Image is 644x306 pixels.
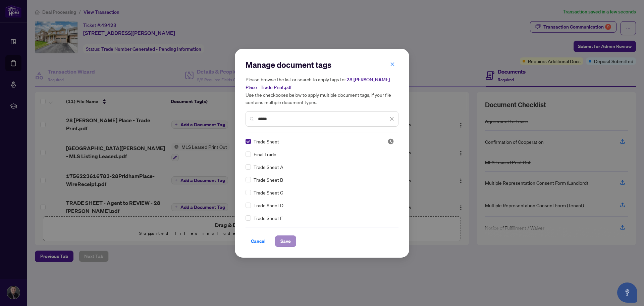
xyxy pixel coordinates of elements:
[251,236,266,247] span: Cancel
[246,76,398,106] h5: Please browse the list or search to apply tags to: Use the checkboxes below to apply multiple doc...
[254,163,283,171] span: Trade Sheet A
[387,138,394,145] img: status
[254,214,283,222] span: Trade Sheet E
[254,176,283,183] span: Trade Sheet B
[254,189,283,196] span: Trade Sheet C
[246,59,398,70] h2: Manage document tags
[389,117,394,121] span: close
[254,138,279,145] span: Trade Sheet
[246,77,390,90] span: 28 [PERSON_NAME] Place - Trade Print.pdf
[280,236,291,247] span: Save
[246,235,271,247] button: Cancel
[275,235,296,247] button: Save
[390,62,395,67] span: close
[254,202,283,209] span: Trade Sheet D
[617,282,637,303] button: Open asap
[387,138,394,145] span: Pending Review
[254,150,276,158] span: Final Trade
